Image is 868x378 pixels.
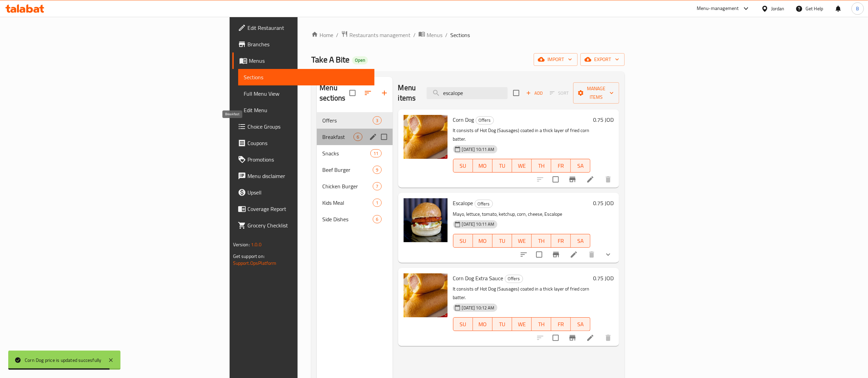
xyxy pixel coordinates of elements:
span: TH [534,161,548,171]
span: 6 [373,216,381,223]
a: Edit menu item [586,175,594,184]
span: 9 [373,167,381,173]
span: Offers [476,116,494,124]
button: sort-choices [516,246,532,263]
a: Edit menu item [586,334,594,342]
span: MO [476,236,490,246]
span: Offers [475,200,493,208]
span: 1.0.0 [251,240,262,249]
span: [DATE] 10:12 AM [459,305,497,311]
li: / [445,31,448,39]
button: TU [493,317,512,331]
span: [DATE] 10:11 AM [459,221,497,227]
a: Edit Menu [238,102,374,118]
li: / [413,31,416,39]
div: items [373,166,381,174]
div: Offers [475,200,493,208]
div: Menu-management [697,4,739,13]
button: FR [551,234,571,248]
span: WE [515,236,529,246]
span: Upsell [247,188,369,197]
p: It consists of Hot Dog (Sausages) coated in a thick layer of fried corn batter. [453,126,591,143]
a: Menus [232,52,374,69]
button: FR [551,317,571,331]
span: Menus [427,31,442,39]
div: items [373,182,381,190]
div: Offers3 [317,112,392,129]
button: SA [571,317,590,331]
button: WE [512,234,532,248]
span: Select all sections [345,86,360,100]
span: SU [456,236,470,246]
span: Choice Groups [247,122,369,131]
span: 7 [373,183,381,190]
button: delete [600,171,616,188]
img: Corn Dog Extra Sauce [404,273,448,317]
span: SA [574,161,588,171]
span: Kids Meal [322,199,373,207]
a: Grocery Checklist [232,217,374,234]
button: MO [473,317,493,331]
div: Kids Meal1 [317,194,392,211]
p: Mayo, lettuce, tomato, ketchup, corn, cheese, Escalope [453,210,591,218]
span: Sort sections [360,85,376,101]
div: Chicken Burger7 [317,178,392,194]
button: WE [512,317,532,331]
span: Escalope [453,198,473,208]
span: export [586,55,619,64]
span: MO [476,319,490,329]
span: Select to update [548,172,563,187]
span: Version: [233,240,250,249]
button: delete [583,246,600,263]
input: search [427,87,508,99]
span: Beef Burger [322,166,373,174]
div: items [373,116,381,125]
span: Sections [450,31,470,39]
span: Menus [249,57,369,65]
div: items [373,199,381,207]
nav: breadcrumb [311,31,625,39]
span: 6 [354,134,362,140]
button: Add section [376,85,393,101]
span: Select to update [532,247,546,262]
div: Corn Dog price is updated succesfully [25,356,101,364]
span: 3 [373,117,381,124]
svg: Show Choices [604,250,612,259]
a: Coverage Report [232,201,374,217]
span: Add item [523,88,545,98]
button: show more [600,246,616,263]
span: Offers [322,116,373,125]
div: Offers [505,275,523,283]
button: TH [532,159,551,173]
span: Full Menu View [244,90,369,98]
a: Sections [238,69,374,85]
button: FR [551,159,571,173]
span: SU [456,319,470,329]
span: Edit Restaurant [247,24,369,32]
button: Branch-specific-item [564,330,581,346]
span: Corn Dog [453,115,474,125]
button: SU [453,234,473,248]
span: Coverage Report [247,205,369,213]
h6: 0.75 JOD [593,198,614,208]
button: SU [453,317,473,331]
div: Side Dishes [322,215,373,223]
button: TU [493,234,512,248]
span: FR [554,236,568,246]
a: Branches [232,36,374,52]
span: Menu disclaimer [247,172,369,180]
div: Jordan [771,5,785,12]
button: Manage items [573,82,619,104]
span: Select section [509,86,523,100]
span: 11 [371,150,381,157]
div: Snacks11 [317,145,392,162]
span: Breakfast [322,133,354,141]
span: Chicken Burger [322,182,373,190]
button: delete [600,330,616,346]
span: 1 [373,200,381,206]
span: SA [574,236,588,246]
button: WE [512,159,532,173]
a: Edit Restaurant [232,20,374,36]
span: Offers [505,275,523,283]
